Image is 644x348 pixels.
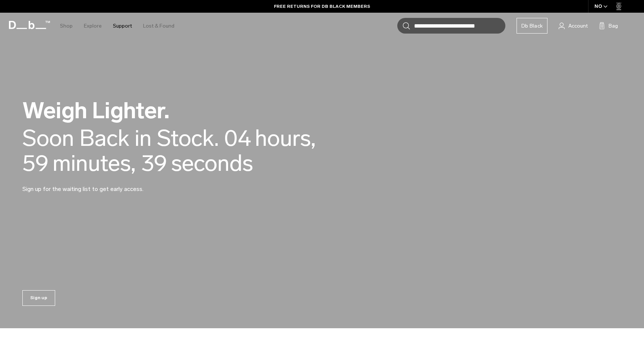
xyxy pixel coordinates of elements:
[143,13,174,39] a: Lost & Found
[559,21,588,30] a: Account
[224,126,251,151] span: 04
[60,13,73,39] a: Shop
[568,22,588,30] span: Account
[113,13,132,39] a: Support
[141,151,167,176] span: 39
[84,13,102,39] a: Explore
[22,176,201,194] p: Sign up for the waiting list to get early access.
[517,18,547,34] a: Db Black
[22,290,55,306] a: Sign up
[53,151,136,176] span: minutes
[171,151,253,176] span: seconds
[22,126,219,151] div: Soon Back in Stock.
[22,99,358,122] h2: Weigh Lighter.
[131,150,136,177] span: ,
[255,126,316,151] span: hours,
[599,21,618,30] button: Bag
[609,22,618,30] span: Bag
[54,13,180,39] nav: Main Navigation
[274,3,370,10] a: FREE RETURNS FOR DB BLACK MEMBERS
[22,151,49,176] span: 59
